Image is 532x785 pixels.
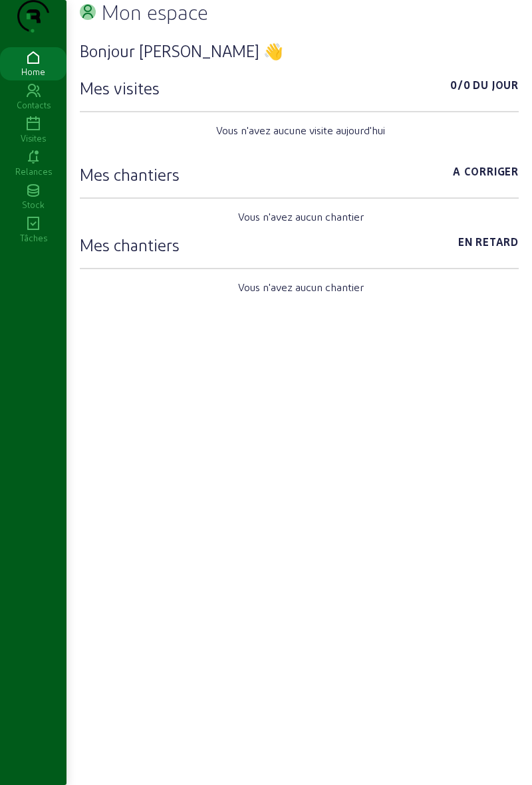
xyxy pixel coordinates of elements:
span: Vous n'avez aucun chantier [238,279,364,295]
h3: Mes chantiers [80,164,180,185]
span: A corriger [453,164,519,185]
span: 0/0 [450,77,470,98]
h3: Mes visites [80,77,160,98]
span: Vous n'avez aucune visite aujourd'hui [216,122,385,138]
span: Du jour [473,77,519,98]
h3: Bonjour [PERSON_NAME] 👋 [80,40,519,61]
span: En retard [458,234,519,255]
h3: Mes chantiers [80,234,180,255]
span: Vous n'avez aucun chantier [238,209,364,225]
